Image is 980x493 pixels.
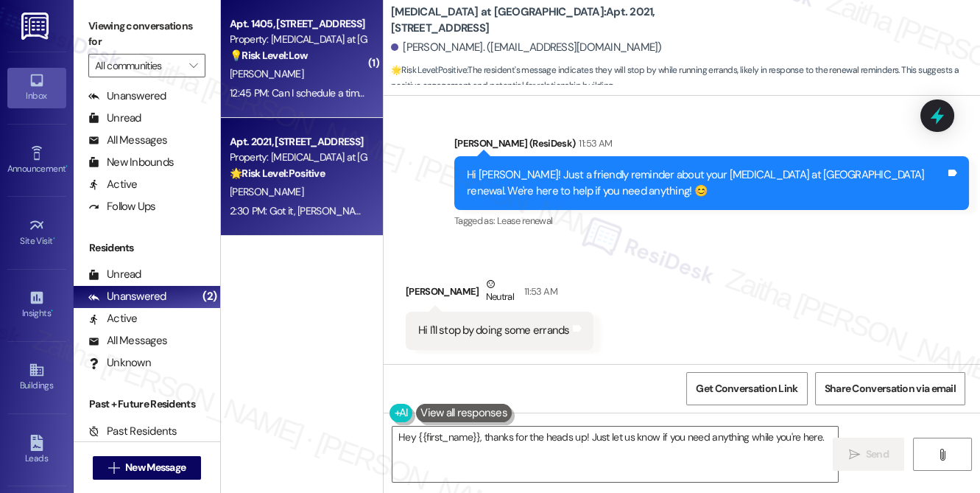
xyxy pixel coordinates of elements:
div: Apt. 1405, [STREET_ADDRESS] [230,16,366,32]
div: Hi [PERSON_NAME]! Just a friendly reminder about your [MEDICAL_DATA] at [GEOGRAPHIC_DATA] renewal... [467,167,945,199]
i:  [848,449,859,461]
div: Unread [88,267,141,282]
span: [PERSON_NAME] [230,185,303,198]
div: Unknown [88,355,151,371]
div: New Inbounds [88,155,174,170]
div: Past + Future Residents [74,396,220,412]
div: Follow Ups [88,199,156,214]
div: All Messages [88,333,167,349]
strong: 🌟 Risk Level: Positive [230,167,325,180]
div: [PERSON_NAME] (ResiDesk) [454,136,969,156]
div: Active [88,311,138,326]
textarea: Hey {{first_name}}, thanks for the heads up! Just let us know if you need anything while you're h... [392,427,839,482]
b: [MEDICAL_DATA] at [GEOGRAPHIC_DATA]: Apt. 2021, [STREET_ADDRESS] [391,4,685,36]
span: Lease renewal [497,214,553,227]
div: (2) [199,285,220,308]
a: Leads [7,430,66,470]
span: Get Conversation Link [696,381,797,396]
a: Site Visit • [7,213,66,253]
div: Unread [88,111,141,126]
div: Hi I'll stop by doing some errands [418,323,570,338]
div: Past Residents [88,424,177,439]
div: Apt. 2021, [STREET_ADDRESS] [230,134,366,150]
a: Inbox [7,68,66,108]
span: • [66,161,68,172]
a: Buildings [7,357,66,397]
div: Unanswered [88,289,166,304]
div: Tagged as: [454,210,969,231]
div: 11:53 AM [521,284,557,299]
strong: 💡 Risk Level: Low [230,49,308,62]
button: Share Conversation via email [815,372,965,405]
div: 11:53 AM [575,136,612,151]
span: Share Conversation via email [825,381,956,396]
div: Unanswered [88,88,166,104]
label: Viewing conversations for [88,15,205,54]
button: Send [833,438,904,471]
div: All Messages [88,133,167,148]
div: Property: [MEDICAL_DATA] at [GEOGRAPHIC_DATA] [230,32,366,47]
strong: 🌟 Risk Level: Positive [391,64,467,76]
i:  [189,60,197,71]
div: [PERSON_NAME]. ([EMAIL_ADDRESS][DOMAIN_NAME]) [391,40,662,55]
div: [PERSON_NAME] [406,276,593,312]
a: Insights • [7,285,66,325]
button: Get Conversation Link [686,372,807,405]
img: ResiDesk Logo [21,13,52,40]
div: Neutral [483,276,517,307]
div: 2:30 PM: Got it, [PERSON_NAME], thanks for letting us know! Please let us know if there's anythin... [230,204,813,217]
span: • [51,306,53,316]
input: All communities [95,54,182,77]
div: Residents [74,240,220,256]
div: Active [88,177,138,192]
span: : The resident's message indicates they will stop by while running errands, likely in response to... [391,63,980,94]
div: 12:45 PM: Can I schedule a time for [DATE]? [230,86,412,99]
div: Property: [MEDICAL_DATA] at [GEOGRAPHIC_DATA] [230,150,366,165]
span: [PERSON_NAME] [230,67,303,80]
i:  [108,462,119,474]
i:  [937,449,948,461]
span: Send [866,447,889,462]
span: New Message [125,460,186,475]
span: • [53,234,55,244]
button: New Message [93,456,202,480]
